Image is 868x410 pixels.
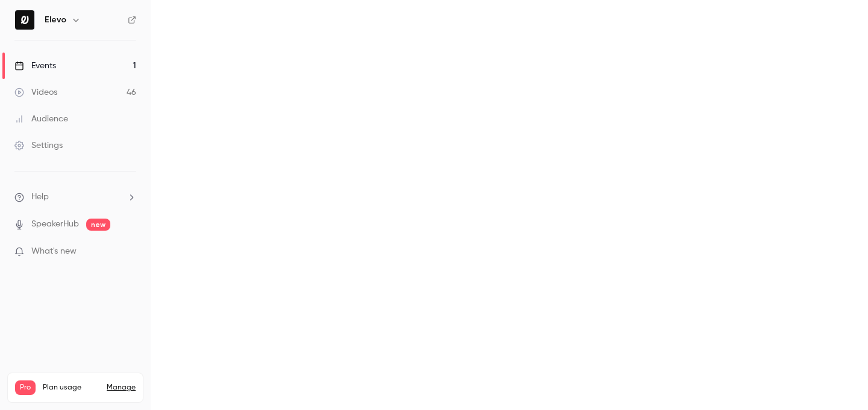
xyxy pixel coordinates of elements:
[31,191,49,203] span: Help
[14,139,63,152] div: Settings
[14,113,68,125] div: Audience
[31,245,77,258] span: What's new
[15,10,34,30] img: Elevo
[14,191,136,203] li: help-dropdown-opener
[14,60,56,72] div: Events
[31,218,79,231] a: SpeakerHub
[107,383,136,392] a: Manage
[43,383,99,392] span: Plan usage
[86,219,110,231] span: new
[14,86,57,98] div: Videos
[15,380,36,395] span: Pro
[45,14,66,26] h6: Elevo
